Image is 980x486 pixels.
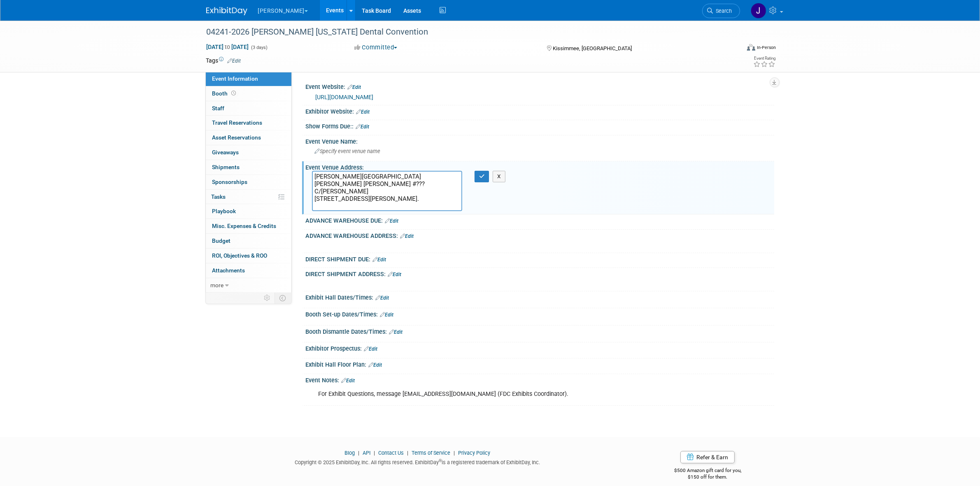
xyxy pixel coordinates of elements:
div: DIRECT SHIPMENT DUE: [306,253,774,264]
span: Event Information [212,75,258,82]
a: Travel Reservations [206,116,291,130]
span: (3 days) [251,45,268,50]
span: [DATE] [DATE] [206,43,249,51]
a: Edit [342,378,355,384]
div: Event Format [691,43,776,55]
td: Tags [206,56,241,65]
div: Copyright © 2025 ExhibitDay, Inc. All rights reserved. ExhibitDay is a registered trademark of Ex... [206,457,629,466]
span: Sponsorships [212,179,248,185]
div: Booth Dismantle Dates/Times: [306,326,774,336]
span: | [405,450,410,456]
a: Booth [206,86,291,101]
a: Search [702,4,740,18]
td: Personalize Event Tab Strip [261,293,275,303]
div: Exhibitor Prospectus: [306,342,774,353]
a: Tasks [206,190,291,204]
a: Edit [376,295,389,301]
span: Travel Reservations [212,119,263,126]
span: | [372,450,377,456]
a: Edit [364,346,378,352]
td: Toggle Event Tabs [275,293,291,303]
div: Event Notes: [306,374,774,385]
a: Staff [206,101,291,116]
button: X [493,171,505,182]
a: Edit [389,329,403,335]
div: Exhibitor Website: [306,105,774,116]
span: Giveaways [212,149,239,156]
span: Kissimmee, [GEOGRAPHIC_DATA] [553,45,632,51]
a: Edit [369,362,382,368]
a: Budget [206,234,291,248]
a: Edit [373,257,386,263]
div: Exhibit Hall Dates/Times: [306,291,774,302]
span: Budget [212,237,231,244]
a: Blog [345,450,355,456]
span: more [211,282,224,288]
span: Asset Reservations [212,134,261,141]
a: Edit [348,84,361,90]
a: Privacy Policy [458,450,490,456]
div: Event Venue Address: [306,161,774,172]
span: Staff [212,105,225,112]
div: ADVANCE WAREHOUSE ADDRESS: [306,230,774,240]
div: Show Forms Due:: [306,120,774,131]
span: Booth [212,90,238,97]
div: Event Venue Name: [306,135,774,146]
span: to [224,44,232,50]
a: Event Information [206,72,291,86]
span: Playbook [212,208,236,214]
span: Tasks [212,193,226,200]
button: Committed [351,43,400,52]
sup: ® [439,458,442,463]
img: Justin Newborn [751,3,766,19]
a: Contact Us [378,450,404,456]
span: Booth not reserved yet [230,90,238,96]
a: Asset Reservations [206,130,291,145]
a: more [206,278,291,293]
a: Edit [228,58,241,64]
div: $150 off for them. [641,474,774,481]
a: API [363,450,370,456]
a: Terms of Service [412,450,450,456]
a: Shipments [206,160,291,174]
a: Edit [380,312,394,318]
a: [URL][DOMAIN_NAME] [316,94,374,100]
div: Event Website: [306,81,774,91]
div: Event Rating [753,56,775,60]
a: Edit [388,272,402,277]
a: ROI, Objectives & ROO [206,249,291,263]
div: In-Person [757,44,776,51]
a: Playbook [206,204,291,219]
img: Format-Inperson.png [747,44,755,51]
div: $500 Amazon gift card for you, [641,462,774,481]
a: Refer & Earn [680,451,735,463]
span: Misc. Expenses & Credits [212,223,277,229]
div: ADVANCE WAREHOUSE DUE: [306,214,774,225]
a: Misc. Expenses & Credits [206,219,291,233]
span: ROI, Objectives & ROO [212,252,268,259]
a: Edit [356,124,370,130]
span: Search [713,8,732,14]
a: Sponsorships [206,175,291,189]
a: Attachments [206,263,291,278]
span: Specify event venue name [315,148,381,154]
span: | [452,450,457,456]
img: ExhibitDay [206,7,247,15]
span: Attachments [212,267,245,274]
div: Exhibit Hall Floor Plan: [306,358,774,369]
div: DIRECT SHIPMENT ADDRESS: [306,268,774,279]
a: Edit [356,109,370,115]
div: For Exhibit Questions, message [EMAIL_ADDRESS][DOMAIN_NAME] (FDC Exhibits Coordinator). [313,386,684,402]
a: Edit [400,233,414,239]
a: Edit [385,218,399,224]
div: 04241-2026 [PERSON_NAME] [US_STATE] Dental Convention [204,25,728,40]
span: | [356,450,361,456]
a: Giveaways [206,145,291,160]
div: Booth Set-up Dates/Times: [306,308,774,319]
span: Shipments [212,164,240,170]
